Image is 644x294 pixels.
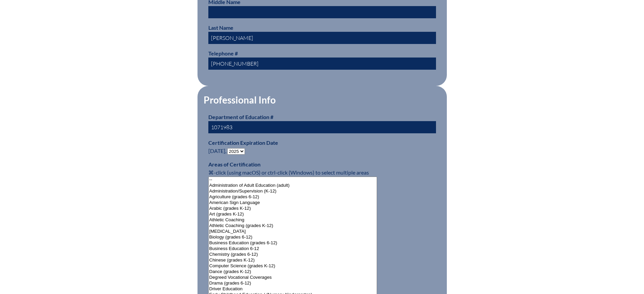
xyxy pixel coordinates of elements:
label: Telephone # [208,50,238,56]
option: -- [209,177,377,183]
option: Biology (grades 6-12) [209,234,377,240]
option: Athletic Coaching (grades K-12) [209,223,377,229]
option: Chemistry (grades 6-12) [209,252,377,257]
option: [MEDICAL_DATA] [209,229,377,234]
option: Dance (grades K-12) [209,269,377,275]
option: Agriculture (grades 6-12) [209,194,377,200]
option: Chinese (grades K-12) [209,257,377,263]
label: Areas of Certification [208,161,261,167]
option: Degreed Vocational Coverages [209,275,377,280]
span: [DATE], [208,148,226,154]
label: Certification Expiration Date [208,139,278,146]
option: Business Education 6-12 [209,246,377,252]
option: Administration of Adult Education (adult) [209,183,377,188]
option: American Sign Language [209,200,377,206]
option: Administration/Supervision (K-12) [209,188,377,194]
option: Art (grades K-12) [209,211,377,217]
option: Arabic (grades K-12) [209,206,377,211]
option: Drama (grades 6-12) [209,280,377,286]
option: Driver Education [209,286,377,292]
option: Computer Science (grades K-12) [209,263,377,269]
label: Department of Education # [208,114,273,120]
legend: Professional Info [203,94,276,106]
label: Last Name [208,24,233,31]
option: Business Education (grades 6-12) [209,240,377,246]
option: Athletic Coaching [209,217,377,223]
